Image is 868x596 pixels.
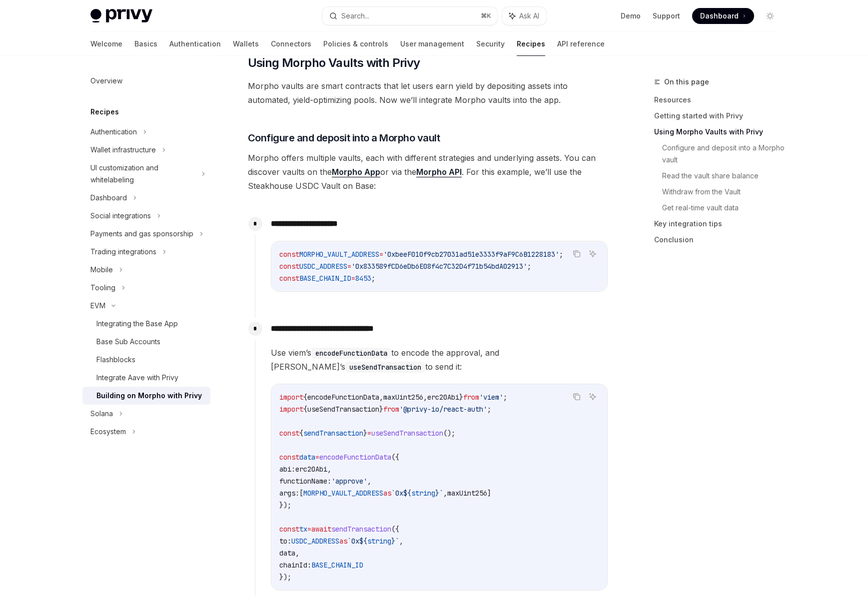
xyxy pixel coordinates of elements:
span: useSendTransaction [307,405,379,414]
span: On this page [664,76,709,88]
div: Tooling [90,282,115,294]
a: Integrating the Base App [82,315,210,333]
code: useSendTransaction [345,362,425,373]
span: BASE_CHAIN_ID [299,274,351,283]
span: `0x [391,489,403,498]
span: } [459,393,463,402]
span: = [367,429,371,438]
img: light logo [90,9,152,23]
span: const [279,429,299,438]
span: = [379,250,383,259]
span: 8453 [355,274,371,283]
span: as [339,537,347,546]
span: } [379,405,383,414]
span: } [391,537,395,546]
span: '0x833589fCD6eDb6E08f4c7C32D4f71b54bdA02913' [351,262,527,271]
span: as [383,489,391,498]
span: , [423,393,427,402]
span: const [279,250,299,259]
span: ; [503,393,507,402]
span: encodeFunctionData [307,393,379,402]
span: `0x [347,537,359,546]
span: ; [527,262,531,271]
a: API reference [557,32,605,56]
span: 'viem' [479,393,503,402]
span: = [315,453,319,462]
a: Configure and deposit into a Morpho vault [662,140,786,168]
a: Overview [82,72,210,90]
div: Integrate Aave with Privy [96,372,178,384]
span: functionName: [279,477,331,486]
a: Key integration tips [654,216,786,232]
span: Ask AI [519,11,539,21]
span: BASE_CHAIN_ID [311,561,363,570]
button: Ask AI [586,390,599,403]
a: Getting started with Privy [654,108,786,124]
button: Copy the contents from the code block [570,390,583,403]
span: (); [443,429,455,438]
span: from [383,405,399,414]
span: ; [371,274,375,283]
span: , [327,465,331,474]
span: to: [279,537,291,546]
span: } [435,489,439,498]
span: import [279,405,303,414]
span: await [311,525,331,534]
span: Dashboard [700,11,739,21]
span: ; [559,250,563,259]
button: Ask AI [502,7,546,25]
div: Integrating the Base App [96,318,178,330]
div: Mobile [90,264,113,276]
span: USDC_ADDRESS [291,537,339,546]
span: ] [487,489,491,498]
span: maxUint256 [447,489,487,498]
span: ` [439,489,443,498]
span: Morpho offers multiple vaults, each with different strategies and underlying assets. You can disc... [248,151,608,193]
span: ${ [403,489,411,498]
span: [ [299,489,303,498]
span: 'approve' [331,477,367,486]
span: , [367,477,371,486]
span: }); [279,501,291,510]
a: Conclusion [654,232,786,248]
a: Welcome [90,32,122,56]
span: string [411,489,435,498]
a: Wallets [233,32,259,56]
span: data [279,549,295,558]
span: }); [279,573,291,582]
a: Recipes [517,32,545,56]
span: = [307,525,311,534]
span: import [279,393,303,402]
a: Connectors [271,32,311,56]
div: Building on Morpho with Privy [96,390,202,402]
span: , [295,549,299,558]
span: sendTransaction [303,429,363,438]
span: maxUint256 [383,393,423,402]
a: Demo [621,11,641,21]
a: Read the vault share balance [662,168,786,184]
span: const [279,274,299,283]
span: Using Morpho Vaults with Privy [248,55,420,71]
button: Copy the contents from the code block [570,247,583,260]
a: Get real-time vault data [662,200,786,216]
span: const [279,262,299,271]
span: abi: [279,465,295,474]
a: Using Morpho Vaults with Privy [654,124,786,140]
a: Withdraw from the Vault [662,184,786,200]
a: Policies & controls [323,32,388,56]
span: '@privy-io/react-auth' [399,405,487,414]
a: Basics [134,32,157,56]
span: sendTransaction [331,525,391,534]
span: { [303,393,307,402]
span: USDC_ADDRESS [299,262,347,271]
span: ({ [391,525,399,534]
span: , [399,537,403,546]
div: Social integrations [90,210,151,222]
span: erc20Abi [427,393,459,402]
a: Morpho App [332,167,380,177]
span: { [299,429,303,438]
span: '0xbeeF010f9cb27031ad51e3333f9aF9C6B1228183' [383,250,559,259]
div: Wallet infrastructure [90,144,156,156]
span: = [351,274,355,283]
span: const [279,525,299,534]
